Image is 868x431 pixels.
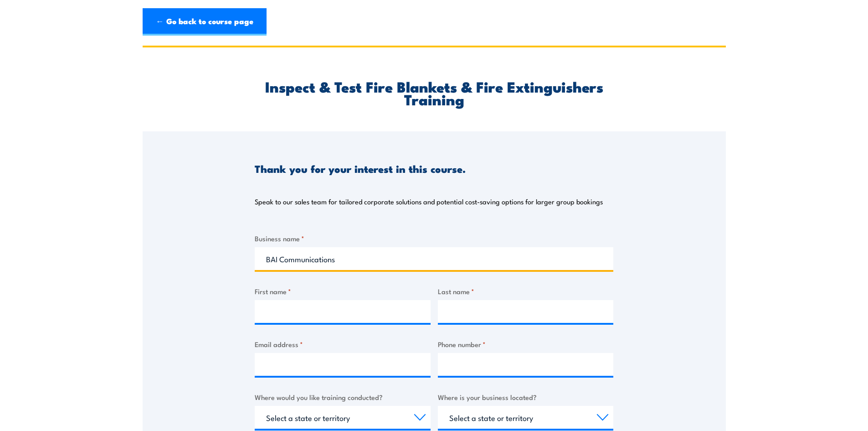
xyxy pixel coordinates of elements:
[255,392,431,402] label: Where would you like training conducted?
[255,163,466,174] h3: Thank you for your interest in this course.
[255,80,613,105] h2: Inspect & Test Fire Blankets & Fire Extinguishers Training
[255,233,613,244] label: Business name
[438,286,614,296] label: Last name
[143,8,267,36] a: ← Go back to course page
[255,339,431,349] label: Email address
[438,339,614,349] label: Phone number
[255,197,603,206] p: Speak to our sales team for tailored corporate solutions and potential cost-saving options for la...
[438,392,614,402] label: Where is your business located?
[255,286,431,296] label: First name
